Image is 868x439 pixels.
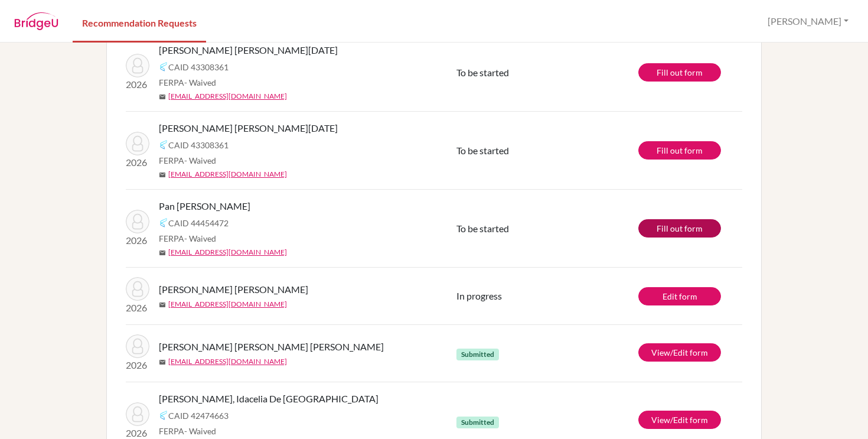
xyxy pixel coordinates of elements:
[73,2,206,43] a: Recommendation Requests
[168,356,287,367] a: [EMAIL_ADDRESS][DOMAIN_NAME]
[126,155,149,170] p: 2026
[638,343,721,362] a: View/Edit form
[184,77,216,87] span: - Waived
[159,301,166,308] span: mail
[126,402,149,426] img: Gutierrez Medina, Idacelia De Los Angeles
[159,425,216,437] span: FERPA
[184,426,216,436] span: - Waived
[126,77,149,92] p: 2026
[159,154,216,167] span: FERPA
[159,43,338,57] span: [PERSON_NAME] [PERSON_NAME][DATE]
[126,132,149,155] img: De Villers Sequeira, Lucia Marie
[159,76,216,89] span: FERPA
[159,411,168,420] img: Common App logo
[638,63,721,82] a: Fill out form
[168,91,287,102] a: [EMAIL_ADDRESS][DOMAIN_NAME]
[159,282,308,297] span: [PERSON_NAME] [PERSON_NAME]
[168,217,229,229] span: CAID 44454472
[159,121,338,135] span: [PERSON_NAME] [PERSON_NAME][DATE]
[126,210,149,233] img: Pan Mora, Jerry Rafael
[159,232,216,245] span: FERPA
[456,67,509,78] span: To be started
[159,140,168,149] img: Common App logo
[168,61,229,73] span: CAID 43308361
[638,219,721,238] a: Fill out form
[159,340,384,354] span: [PERSON_NAME] [PERSON_NAME] [PERSON_NAME]
[638,141,721,160] a: Fill out form
[456,145,509,156] span: To be started
[159,93,166,100] span: mail
[184,233,216,243] span: - Waived
[168,409,229,422] span: CAID 42474663
[762,10,854,32] button: [PERSON_NAME]
[126,334,149,358] img: Holmann Martinez, Javiera Isabella
[168,299,287,310] a: [EMAIL_ADDRESS][DOMAIN_NAME]
[456,290,502,301] span: In progress
[456,349,499,360] span: Submitted
[126,277,149,301] img: Cajina Rivas, Diana Adriela
[184,155,216,165] span: - Waived
[159,199,250,213] span: Pan [PERSON_NAME]
[159,249,166,256] span: mail
[159,62,168,71] img: Common App logo
[168,139,229,151] span: CAID 43308361
[638,411,721,429] a: View/Edit form
[456,417,499,428] span: Submitted
[168,247,287,258] a: [EMAIL_ADDRESS][DOMAIN_NAME]
[126,358,149,372] p: 2026
[638,287,721,305] a: Edit form
[159,359,166,366] span: mail
[126,301,149,315] p: 2026
[159,171,166,178] span: mail
[126,54,149,77] img: De Villers Sequeira, Lucia Marie
[456,223,509,234] span: To be started
[159,392,378,406] span: [PERSON_NAME], Idacelia De [GEOGRAPHIC_DATA]
[14,12,58,30] img: BridgeU logo
[126,233,149,248] p: 2026
[159,218,168,227] img: Common App logo
[168,169,287,180] a: [EMAIL_ADDRESS][DOMAIN_NAME]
